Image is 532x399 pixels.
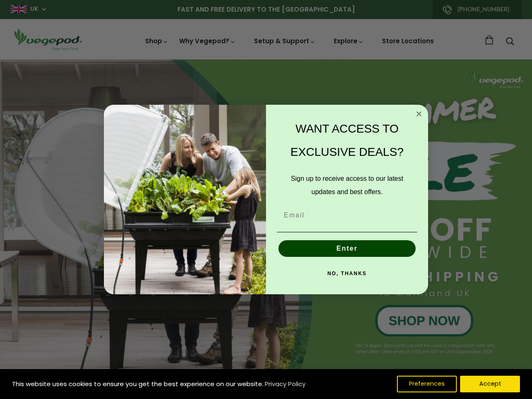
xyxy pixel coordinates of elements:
button: NO, THANKS [277,265,417,282]
img: e9d03583-1bb1-490f-ad29-36751b3212ff.jpeg [104,105,266,295]
span: This website uses cookies to ensure you get the best experience on our website. [12,379,264,388]
input: Email [277,207,417,224]
img: underline [277,232,417,232]
span: WANT ACCESS TO EXCLUSIVE DEALS? [291,122,404,158]
button: Accept [460,376,520,392]
button: Close dialog [414,109,424,119]
button: Enter [278,240,416,257]
a: Privacy Policy (opens in a new tab) [264,377,307,392]
span: Sign up to receive access to our latest updates and best offers. [291,175,403,195]
button: Preferences [397,376,457,392]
